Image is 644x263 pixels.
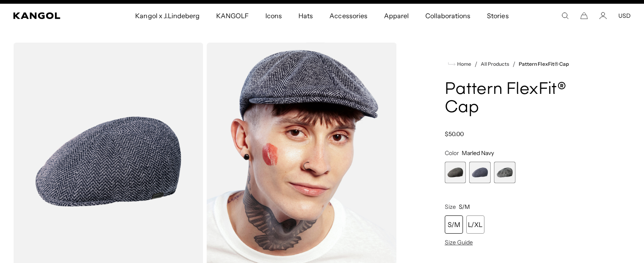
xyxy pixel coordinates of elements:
span: Accessories [329,4,367,28]
div: S/M [445,215,463,234]
label: Marled Navy [469,162,491,183]
span: Hats [298,4,313,28]
nav: breadcrumbs [445,59,589,69]
a: Home [448,60,471,68]
div: 3 of 3 [494,162,515,183]
span: Home [456,61,471,67]
div: 2 of 3 [469,162,491,183]
span: Color [445,149,459,157]
span: Size Guide [445,239,473,246]
a: KANGOLF [208,4,257,28]
label: Grey Plaid [445,162,466,183]
li: / [509,59,515,69]
a: Kangol x J.Lindeberg [127,4,208,28]
span: S/M [459,203,470,210]
span: Icons [265,4,282,28]
button: USD [618,12,631,19]
span: Apparel [384,4,409,28]
div: 1 of 3 [445,162,466,183]
a: Kangol [13,12,89,19]
a: Pattern FlexFit® Cap [519,61,569,67]
span: Marled Navy [462,149,494,157]
h1: Pattern FlexFit® Cap [445,81,589,117]
summary: Search here [561,12,569,19]
span: KANGOLF [216,4,249,28]
span: $50.00 [445,130,464,138]
a: Accessories [321,4,375,28]
a: Apparel [376,4,417,28]
a: Hats [290,4,321,28]
a: Stories [479,4,517,28]
button: Cart [580,12,588,19]
span: Size [445,203,456,210]
a: All Products [481,61,509,67]
li: / [471,59,477,69]
label: Black Plaid [494,162,515,183]
a: Icons [257,4,290,28]
a: Account [599,12,607,19]
a: Collaborations [417,4,479,28]
span: Stories [487,4,508,28]
span: Collaborations [425,4,470,28]
span: Kangol x J.Lindeberg [135,4,200,28]
div: L/XL [466,215,484,234]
